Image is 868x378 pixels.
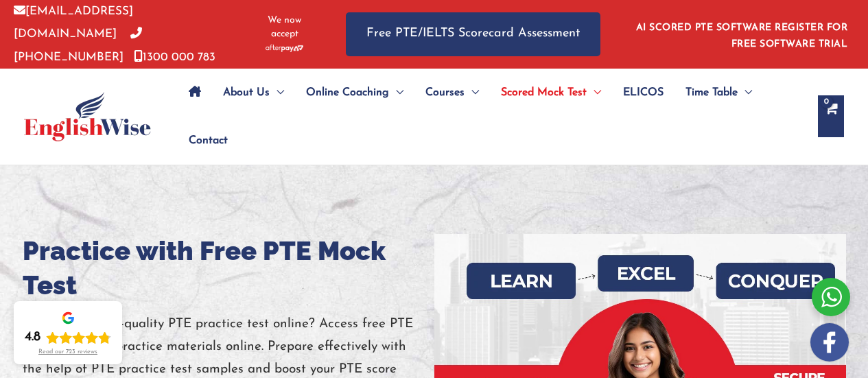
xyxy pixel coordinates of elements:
img: white-facebook.png [810,323,849,362]
aside: Header Widget 1 [628,12,854,56]
img: cropped-ew-logo [24,92,151,141]
a: AI SCORED PTE SOFTWARE REGISTER FOR FREE SOFTWARE TRIAL [636,23,848,49]
a: 1300 000 783 [134,51,215,63]
span: ELICOS [623,69,664,117]
span: We now accept [257,14,312,41]
span: Menu Toggle [465,69,479,117]
span: Courses [425,69,465,117]
a: [EMAIL_ADDRESS][DOMAIN_NAME] [14,5,133,40]
a: [PHONE_NUMBER] [14,28,142,62]
img: Afterpay-Logo [266,45,303,52]
span: Contact [189,117,228,165]
a: View Shopping Cart, empty [818,95,844,137]
span: Menu Toggle [738,69,752,117]
span: Time Table [685,69,738,117]
a: CoursesMenu Toggle [414,69,490,117]
a: Scored Mock TestMenu Toggle [490,69,612,117]
span: Menu Toggle [270,69,284,117]
nav: Site Navigation: Main Menu [178,69,804,165]
a: Contact [178,117,228,165]
h1: Practice with Free PTE Mock Test [23,234,434,303]
span: Online Coaching [306,69,389,117]
a: Free PTE/IELTS Scorecard Assessment [346,12,600,56]
span: Menu Toggle [587,69,601,117]
div: Rating: 4.8 out of 5 [25,329,111,346]
span: About Us [223,69,270,117]
div: Read our 723 reviews [38,349,97,356]
a: Time TableMenu Toggle [675,69,763,117]
div: 4.8 [25,329,40,346]
a: ELICOS [612,69,675,117]
span: Menu Toggle [389,69,403,117]
a: About UsMenu Toggle [212,69,295,117]
span: Scored Mock Test [501,69,587,117]
a: Online CoachingMenu Toggle [295,69,414,117]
